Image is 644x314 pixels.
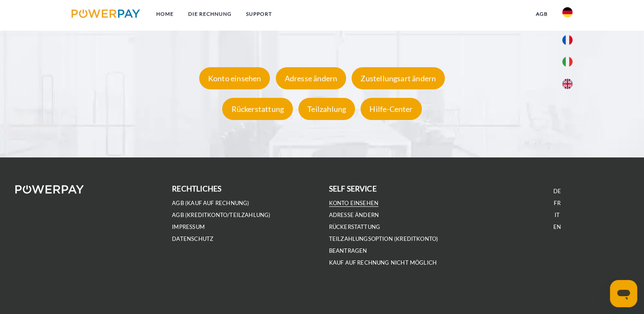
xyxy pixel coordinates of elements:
a: agb [529,6,555,22]
a: Adresse ändern [329,211,379,219]
img: en [562,79,572,89]
div: Konto einsehen [199,67,270,89]
div: Zustellungsart ändern [352,67,445,89]
a: Zustellungsart ändern [349,74,447,83]
a: EN [553,223,561,231]
img: logo-powerpay-white.svg [15,185,84,194]
a: DIE RECHNUNG [181,6,239,22]
a: IT [555,211,560,219]
a: Rückerstattung [329,223,381,231]
a: Konto einsehen [329,200,379,207]
a: Adresse ändern [274,74,349,83]
a: Konto einsehen [197,74,272,83]
a: SUPPORT [239,6,279,22]
iframe: Schaltfläche zum Öffnen des Messaging-Fensters [610,280,637,307]
a: Teilzahlung [296,104,357,114]
div: Teilzahlung [298,98,355,120]
div: Hilfe-Center [361,98,421,120]
img: fr [562,35,572,45]
div: Rückerstattung [222,98,293,120]
b: rechtliches [172,184,221,193]
a: FR [554,200,560,207]
b: self service [329,184,377,193]
a: DATENSCHUTZ [172,235,213,243]
a: IMPRESSUM [172,223,205,231]
div: Adresse ändern [276,67,346,89]
a: Kauf auf Rechnung nicht möglich [329,259,437,266]
a: Home [149,6,181,22]
img: logo-powerpay.svg [72,9,140,18]
a: AGB (Kreditkonto/Teilzahlung) [172,211,270,219]
a: AGB (Kauf auf Rechnung) [172,200,249,207]
img: it [562,57,572,67]
a: Teilzahlungsoption (KREDITKONTO) beantragen [329,235,438,254]
a: DE [553,188,561,195]
a: Hilfe-Center [358,104,424,114]
img: de [562,7,572,17]
a: Rückerstattung [220,104,295,114]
